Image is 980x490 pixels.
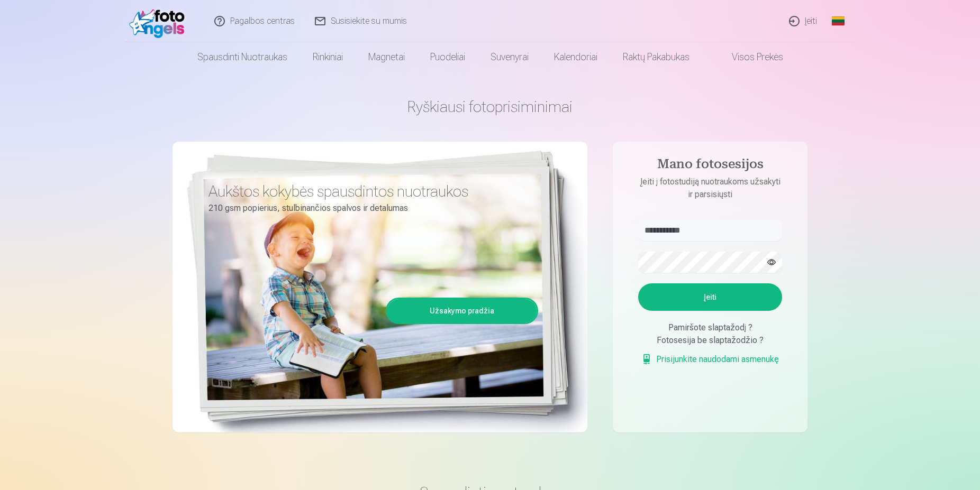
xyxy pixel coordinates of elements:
[610,42,702,72] a: Raktų pakabukas
[418,42,478,72] a: Puodeliai
[300,42,356,72] a: Rinkiniai
[541,42,610,72] a: Kalendoriai
[702,42,796,72] a: Visos prekės
[638,321,782,334] div: Pamiršote slaptažodį ?
[641,353,779,366] a: Prisijunkite naudodami asmenukę
[185,42,300,72] a: Spausdinti nuotraukas
[638,334,782,347] div: Fotosesija be slaptažodžio ?
[208,182,530,201] h3: Aukštos kokybės spausdintos nuotraukos
[638,283,782,311] button: Įeiti
[356,42,418,72] a: Magnetai
[628,175,793,201] p: Įeiti į fotostudiją nuotraukoms užsakyti ir parsisiųsti
[208,201,530,216] p: 210 gsm popierius, stulbinančios spalvos ir detalumas
[173,97,807,116] h1: Ryškiausi fotoprisiminimai
[129,4,190,38] img: /fa2
[478,42,541,72] a: Suvenyrai
[628,156,793,175] h4: Mano fotosesijos
[387,299,537,322] a: Užsakymo pradžia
